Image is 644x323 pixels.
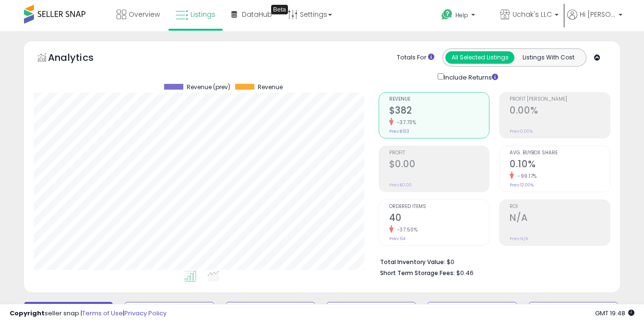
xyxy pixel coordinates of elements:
span: Profit [PERSON_NAME] [510,97,610,102]
a: Help [434,1,491,31]
div: Tooltip anchor [271,5,288,14]
h5: Analytics [48,51,112,67]
span: Avg. Buybox Share [510,150,610,156]
span: ROI [510,204,610,209]
small: -37.73% [394,119,417,126]
span: Revenue [389,97,489,102]
span: $0.46 [456,268,474,277]
a: Terms of Use [82,309,123,318]
small: Prev: $613 [389,128,409,134]
strong: Copyright [10,309,45,318]
span: Uchak's LLC [513,10,552,19]
small: -37.50% [394,226,418,233]
span: DataHub [242,10,272,19]
h2: $382 [389,105,489,118]
button: Default [24,302,113,321]
button: Repricing On [125,302,214,321]
small: Prev: 0.00% [510,128,533,134]
h2: 0.10% [510,159,610,172]
small: Prev: 12.00% [510,182,534,188]
div: Totals For [397,53,434,62]
button: Listings without Cost [529,302,618,321]
button: Non Competitive [428,302,516,321]
div: Include Returns [430,71,510,82]
small: Prev: N/A [510,236,528,242]
small: -99.17% [514,173,537,180]
span: Revenue (prev) [187,84,230,91]
h2: 40 [389,212,489,225]
span: 2025-10-7 19:48 GMT [595,309,634,318]
span: Overview [129,10,160,19]
a: Hi [PERSON_NAME] [567,10,622,31]
span: Ordered Items [389,204,489,209]
i: Get Help [441,9,453,21]
span: Help [455,11,468,19]
span: Profit [389,150,489,156]
button: All Selected Listings [445,51,514,64]
small: Prev: $0.00 [389,182,412,188]
a: Privacy Policy [124,309,167,318]
button: Repricing Off [226,302,315,321]
b: Short Term Storage Fees: [380,269,455,277]
h2: N/A [510,212,610,225]
span: Listings [191,10,215,19]
div: seller snap | | [10,309,167,318]
button: Listings With Cost [514,51,583,64]
span: Revenue [258,84,283,91]
li: $0 [380,255,603,267]
b: Total Inventory Value: [380,258,445,266]
h2: $0.00 [389,159,489,172]
span: Hi [PERSON_NAME] [580,10,616,19]
button: Listings without Min/Max [327,302,416,321]
h2: 0.00% [510,105,610,118]
small: Prev: 64 [389,236,405,242]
